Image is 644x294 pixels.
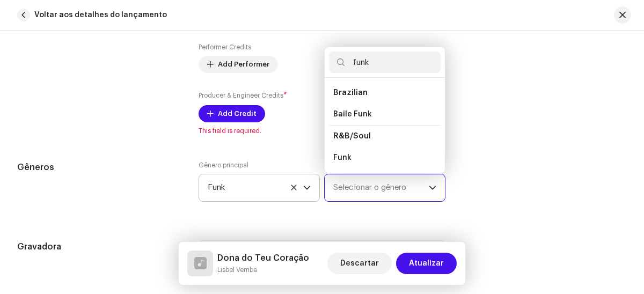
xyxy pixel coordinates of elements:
button: Atualizar [396,253,457,274]
small: Dona do Teu Coração [217,264,309,275]
small: Producer & Engineer Credits [199,92,283,99]
span: Atualizar [409,253,444,274]
span: R&B/Soul [333,132,371,140]
span: Brazilian [333,89,368,97]
span: Baile Funk [333,109,372,120]
button: Descartar [327,253,392,274]
label: Performer Credits [199,43,251,52]
li: Baile Funk [329,104,441,125]
button: Add Credit [199,105,265,122]
span: Funk [333,152,352,163]
div: dropdown trigger [429,174,436,201]
span: Add Credit [218,103,257,124]
li: Funk [329,147,441,168]
span: Selecionar o gênero [333,174,429,201]
h5: Dona do Teu Coração [217,252,309,264]
span: Funk [208,174,303,201]
div: dropdown trigger [303,174,311,201]
label: Gênero principal [199,161,248,170]
button: Add Performer [199,56,278,73]
span: Descartar [340,253,379,274]
h5: Gravadora [17,240,181,253]
span: Add Performer [218,54,269,75]
h5: Gêneros [17,161,181,174]
span: This field is required. [199,127,445,135]
ul: Option List [325,78,445,173]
